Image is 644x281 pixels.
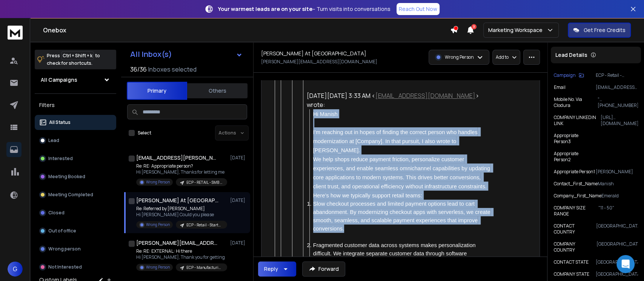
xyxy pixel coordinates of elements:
[598,205,638,217] p: "11 - 50"
[596,169,638,175] p: [PERSON_NAME]
[130,50,172,58] h1: All Inbox(s)
[313,111,338,117] span: Hi Manish
[186,265,223,270] p: ECP - Manufacturing - Enterprise | [PERSON_NAME]
[596,223,638,235] p: [GEOGRAPHIC_DATA]
[49,119,71,125] p: All Status
[596,72,638,78] p: ECP - Retail - Startup | [PERSON_NAME]
[136,254,227,260] p: Hi [PERSON_NAME], Thank you for getting
[264,265,278,273] div: Reply
[616,255,635,273] div: Open Intercom Messenger
[313,192,422,199] span: Here’s how we typically support retail teams:
[136,212,227,218] p: Hi [PERSON_NAME] Could you please
[8,261,23,276] button: G
[187,82,247,99] button: Others
[555,51,587,59] p: Lead Details
[596,241,638,253] p: [GEOGRAPHIC_DATA]
[35,169,116,184] button: Meeting Booked
[554,223,596,235] p: CONTACT COUNTRY
[35,260,116,275] button: Not Interested
[554,84,566,90] p: Email
[61,51,94,60] span: Ctrl + Shift + k
[41,76,77,84] h1: All Campaigns
[596,84,638,90] p: [EMAIL_ADDRESS][PERSON_NAME][DOMAIN_NAME]
[554,96,598,108] p: Mobile No. Via Clodura
[43,26,450,35] h1: Onebox
[148,65,197,74] h3: Inboxes selected
[48,137,59,144] p: Lead
[261,50,366,57] h1: [PERSON_NAME] At [GEOGRAPHIC_DATA]
[47,52,100,67] p: Press to check for shortcuts.
[48,264,82,270] p: Not Interested
[307,91,492,109] div: [DATE][DATE] 3:33 AM < > wrote:
[601,115,638,127] p: [URL][DOMAIN_NAME]
[596,259,638,265] p: [GEOGRAPHIC_DATA]
[554,72,584,78] button: Campaign
[598,96,638,108] p: "[PHONE_NUMBER],[PHONE_NUMBER]"
[554,133,596,145] p: Appropriate Person3
[554,115,601,127] p: COMPANY LINKEDIN LINK
[130,65,147,74] span: 36 / 36
[35,72,116,87] button: All Campaigns
[218,5,312,12] strong: Your warmest leads are on your site
[313,201,492,232] span: Slow checkout processes and limited payment options lead to cart abandonment. By modernizing chec...
[601,193,638,199] p: Emerald
[471,24,476,29] span: 3
[136,197,219,204] h1: [PERSON_NAME] At [GEOGRAPHIC_DATA]
[568,23,631,38] button: Get Free Credits
[136,248,227,254] p: Re: RE: EXTERNAL: Hi there
[313,242,492,273] span: Fragmented customer data across systems makes personalization difficult. We integrate separate cu...
[397,3,440,15] a: Reach Out Now
[138,130,151,136] label: Select
[35,187,116,202] button: Meeting Completed
[302,261,345,276] button: Forward
[313,156,492,189] span: We help shops reduce payment friction, personalize customer experiences, and enable seamless omni...
[596,271,638,277] p: [GEOGRAPHIC_DATA]
[35,241,116,257] button: Wrong person
[35,151,116,166] button: Interested
[136,206,227,212] p: Re: Referred by [PERSON_NAME]
[35,133,116,148] button: Lead
[35,100,116,110] h3: Filters
[48,210,65,216] p: Closed
[554,205,598,217] p: COMPANY SIZE RANGE
[186,180,223,185] p: ECP - RETAIL - SMB | [PERSON_NAME]
[313,129,479,153] span: I’m reaching out in hopes of finding the correct person who handles modernization at [Company]. I...
[230,155,247,161] p: [DATE]
[598,181,638,187] p: Manish
[124,47,249,62] button: All Inbox(s)
[375,92,475,100] a: [EMAIL_ADDRESS][DOMAIN_NAME]
[488,26,546,34] p: Marketing Workspace
[136,163,227,169] p: Re: RE: Appropriate person?
[554,72,576,78] p: Campaign
[554,241,596,253] p: COMPANY COUNTRY
[186,222,223,228] p: ECP - Retail - Startup | [PERSON_NAME]
[146,179,170,185] p: Wrong Person
[496,54,509,60] p: Add to
[146,264,170,270] p: Wrong Person
[136,154,219,162] h1: [EMAIL_ADDRESS][PERSON_NAME][DOMAIN_NAME]
[146,222,170,228] p: Wrong Person
[584,26,626,34] p: Get Free Credits
[258,261,296,276] button: Reply
[218,5,390,13] p: – Turn visits into conversations
[48,192,93,198] p: Meeting Completed
[35,223,116,238] button: Out of office
[554,259,589,265] p: CONTACT STATE
[554,151,596,163] p: Appropriate Person2
[554,271,589,277] p: COMPANY STATE
[399,5,437,13] p: Reach Out Now
[48,174,85,180] p: Meeting Booked
[136,239,219,247] h1: [PERSON_NAME][EMAIL_ADDRESS][PERSON_NAME][DOMAIN_NAME]
[35,115,116,130] button: All Status
[230,197,247,203] p: [DATE]
[48,246,81,252] p: Wrong person
[127,82,187,100] button: Primary
[48,156,73,162] p: Interested
[554,169,595,175] p: Appropriate Person1
[445,54,474,60] p: Wrong Person
[554,193,601,199] p: Company_First_Name
[35,205,116,220] button: Closed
